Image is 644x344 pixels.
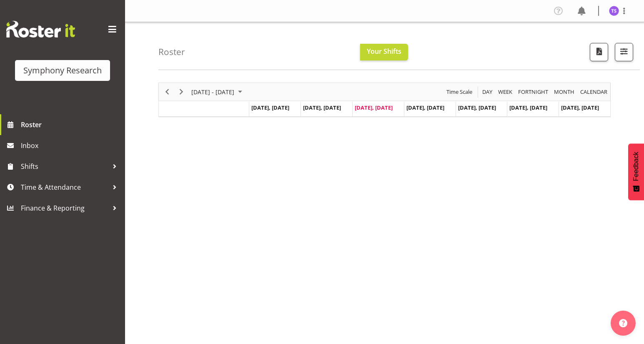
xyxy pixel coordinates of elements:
[590,43,608,61] button: Download a PDF of the roster according to the set date range.
[21,118,121,131] span: Roster
[21,202,108,214] span: Finance & Reporting
[619,319,627,327] img: help-xxl-2.png
[21,160,108,173] span: Shifts
[21,139,121,152] span: Inbox
[23,64,102,77] div: Symphony Research
[21,181,108,193] span: Time & Attendance
[615,43,633,61] button: Filter Shifts
[6,21,75,38] img: Rosterit website logo
[367,47,401,56] span: Your Shifts
[609,6,619,16] img: titi-strickland1975.jpg
[360,44,408,60] button: Your Shifts
[632,152,640,181] span: Feedback
[628,143,644,200] button: Feedback - Show survey
[158,47,185,57] h4: Roster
